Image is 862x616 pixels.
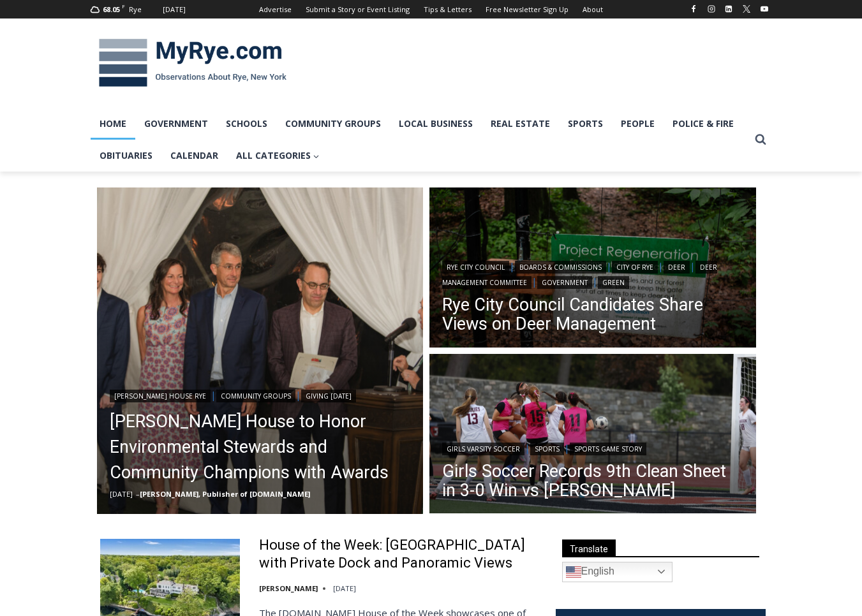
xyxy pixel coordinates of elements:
[537,276,592,289] a: Government
[91,30,295,96] img: MyRye.com
[598,276,629,289] a: Green
[612,261,658,274] a: City of Rye
[110,489,133,499] time: [DATE]
[442,462,743,500] a: Girls Soccer Records 9th Clean Sheet in 3-0 Win vs [PERSON_NAME]
[110,409,411,485] a: [PERSON_NAME] House to Honor Environmental Stewards and Community Champions with Awards
[217,108,276,140] a: Schools
[570,443,646,455] a: Sports Game Story
[259,536,539,573] a: House of the Week: [GEOGRAPHIC_DATA] with Private Dock and Panoramic Views
[704,1,719,17] a: Instagram
[562,539,616,557] span: Translate
[739,1,754,17] a: X
[482,108,559,140] a: Real Estate
[559,108,612,140] a: Sports
[429,187,756,351] a: Read More Rye City Council Candidates Share Views on Deer Management
[91,108,749,172] nav: Primary Navigation
[530,443,564,455] a: Sports
[749,128,772,151] button: View Search Form
[97,187,424,514] a: Read More Wainwright House to Honor Environmental Stewards and Community Champions with Awards
[566,564,581,580] img: en
[442,443,524,455] a: Girls Varsity Soccer
[333,583,356,593] time: [DATE]
[686,1,701,17] a: Facebook
[442,295,743,334] a: Rye City Council Candidates Share Views on Deer Management
[429,354,756,517] a: Read More Girls Soccer Records 9th Clean Sheet in 3-0 Win vs Harrison
[390,108,482,140] a: Local Business
[442,258,743,289] div: | | | | | |
[442,261,509,274] a: Rye City Council
[97,187,424,514] img: (PHOTO: Ferdinand Coghlan (Rye High School Eagle Scout), Lisa Dominici (executive director, Rye Y...
[301,390,356,402] a: Giving [DATE]
[664,108,743,140] a: Police & Fire
[429,187,756,351] img: (PHOTO: The Rye Nature Center maintains two fenced deer exclosure areas to keep deer out and allo...
[259,583,318,593] a: [PERSON_NAME]
[757,1,772,17] a: YouTube
[227,140,329,172] a: All Categories
[721,1,736,17] a: Linkedin
[515,261,606,274] a: Boards & Commissions
[122,3,125,10] span: F
[135,108,217,140] a: Government
[276,108,390,140] a: Community Groups
[664,261,690,274] a: Deer
[163,4,186,15] div: [DATE]
[562,562,673,582] a: English
[236,149,320,163] span: All Categories
[103,4,120,14] span: 68.05
[129,4,142,15] div: Rye
[612,108,664,140] a: People
[110,387,411,402] div: | |
[161,140,227,172] a: Calendar
[91,108,135,140] a: Home
[136,489,140,499] span: –
[216,390,295,402] a: Community Groups
[91,140,161,172] a: Obituaries
[429,354,756,517] img: (PHOTO: Hannah Jachman scores a header goal on October 7, 2025, with teammates Parker Calhoun (#1...
[140,489,310,499] a: [PERSON_NAME], Publisher of [DOMAIN_NAME]
[442,440,743,455] div: | |
[110,390,211,402] a: [PERSON_NAME] House Rye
